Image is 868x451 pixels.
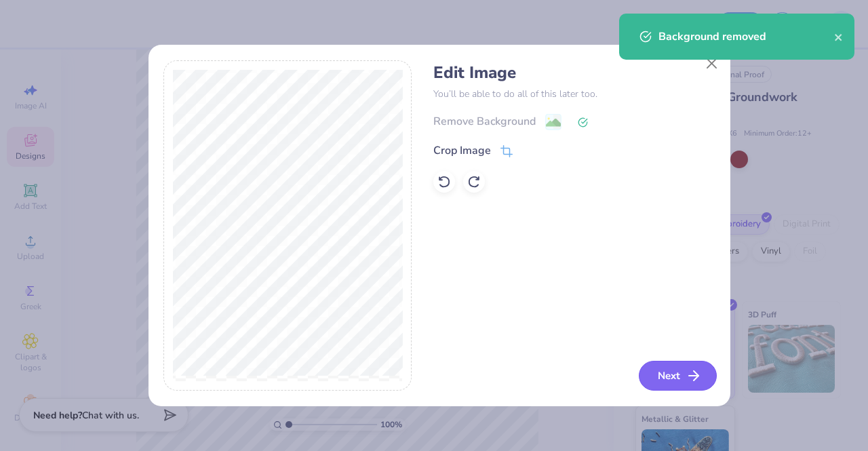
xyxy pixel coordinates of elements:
[433,142,491,159] div: Crop Image
[658,28,834,45] div: Background removed
[433,63,715,83] h4: Edit Image
[433,87,715,101] p: You’ll be able to do all of this later too.
[834,28,844,45] button: close
[639,361,717,391] button: Next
